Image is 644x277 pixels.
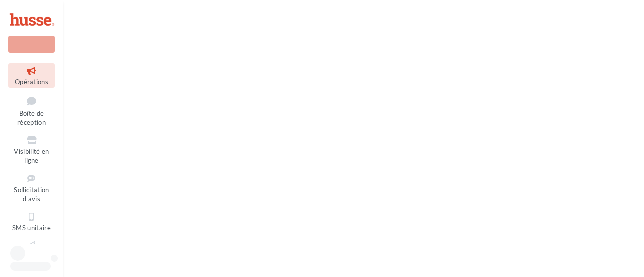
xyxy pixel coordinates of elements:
span: Visibilité en ligne [14,147,49,165]
a: Boîte de réception [8,92,55,129]
a: Campagnes [8,238,55,262]
div: Nouvelle campagne [8,36,55,53]
span: Sollicitation d'avis [14,186,49,203]
a: Visibilité en ligne [8,133,55,167]
a: Opérations [8,63,55,88]
a: Sollicitation d'avis [8,171,55,205]
a: SMS unitaire [8,209,55,234]
span: Opérations [15,78,48,86]
span: SMS unitaire [12,224,51,232]
span: Boîte de réception [17,109,46,127]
